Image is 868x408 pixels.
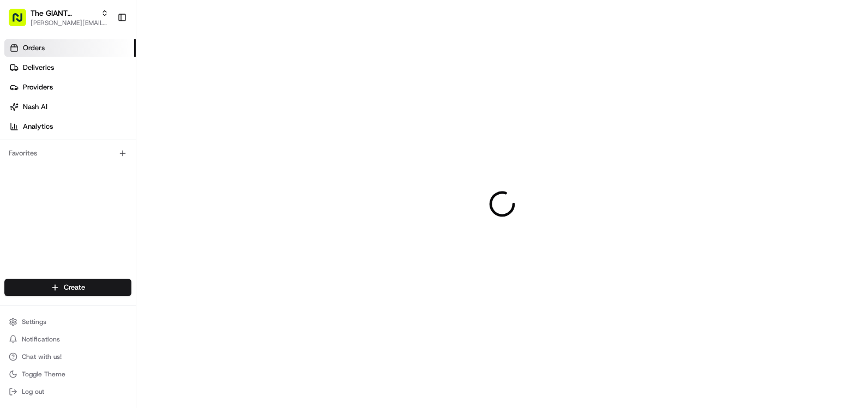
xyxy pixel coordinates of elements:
[4,118,136,135] a: Analytics
[4,98,136,116] a: Nash AI
[4,279,131,296] button: Create
[4,59,136,76] a: Deliveries
[4,145,131,162] div: Favorites
[4,39,136,57] a: Orders
[4,367,131,382] button: Toggle Theme
[31,19,108,27] button: [PERSON_NAME][EMAIL_ADDRESS][PERSON_NAME][DOMAIN_NAME]
[23,43,45,53] span: Orders
[22,352,62,361] span: Chat with us!
[22,335,60,344] span: Notifications
[22,370,65,379] span: Toggle Theme
[4,314,131,329] button: Settings
[31,8,97,19] button: The GIANT Company
[23,122,53,131] span: Analytics
[23,82,53,92] span: Providers
[108,60,132,68] span: Pylon
[4,349,131,364] button: Chat with us!
[77,59,132,68] a: Powered byPylon
[23,63,54,73] span: Deliveries
[23,102,47,112] span: Nash AI
[4,79,136,96] a: Providers
[22,317,46,326] span: Settings
[4,384,131,399] button: Log out
[22,387,44,396] span: Log out
[4,4,113,31] button: The GIANT Company[PERSON_NAME][EMAIL_ADDRESS][PERSON_NAME][DOMAIN_NAME]
[4,332,131,347] button: Notifications
[64,283,85,292] span: Create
